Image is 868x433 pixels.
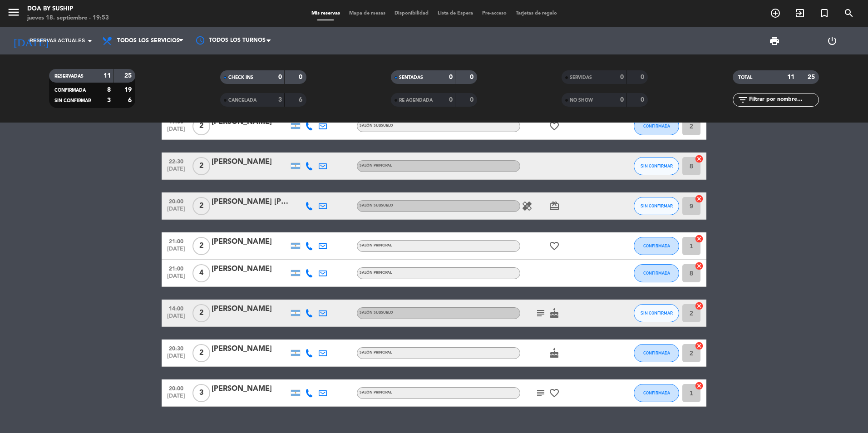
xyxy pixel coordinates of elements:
div: jueves 18. septiembre - 19:53 [27,14,109,23]
div: [PERSON_NAME] [212,303,289,315]
span: Salón Principal [360,164,392,167]
span: 14:00 [165,303,187,313]
strong: 0 [470,74,475,80]
button: SIN CONFIRMAR [634,304,679,322]
span: Pre-acceso [478,11,511,16]
span: 20:00 [165,196,187,206]
span: CONFIRMADA [643,350,670,355]
i: cancel [695,261,704,271]
i: power_settings_new [827,35,838,46]
i: favorite_border [549,241,560,251]
strong: 0 [641,97,646,103]
i: favorite_border [549,388,560,399]
i: cancel [695,194,704,203]
i: cancel [695,234,704,243]
strong: 0 [278,74,282,80]
span: 2 [192,197,210,215]
div: [PERSON_NAME] [212,236,289,248]
span: NO SHOW [570,98,593,103]
button: CONFIRMADA [634,117,679,135]
span: Disponibilidad [390,11,433,16]
span: Salón Subsuelo [360,204,393,207]
span: CHECK INS [228,75,253,80]
i: cake [549,308,560,319]
span: RE AGENDADA [399,98,433,103]
strong: 25 [124,73,133,79]
strong: 0 [449,74,453,80]
button: CONFIRMADA [634,344,679,362]
i: cancel [695,341,704,350]
span: CONFIRMADA [643,390,670,395]
span: SERVIDAS [570,75,592,80]
span: [DATE] [165,166,187,177]
span: 20:00 [165,383,187,393]
strong: 6 [299,97,304,103]
i: filter_list [737,94,748,105]
span: print [769,35,780,46]
span: Tarjetas de regalo [511,11,562,16]
span: CONFIRMADA [643,243,670,248]
button: CONFIRMADA [634,264,679,282]
span: Salón Subsuelo [360,124,393,128]
span: CONFIRMADA [643,123,670,128]
span: [DATE] [165,246,187,256]
span: CONFIRMADA [643,271,670,276]
strong: 6 [128,97,133,103]
div: DOA by SUSHIP [27,5,109,14]
strong: 0 [620,74,624,80]
span: Salón Principal [360,391,392,394]
button: CONFIRMADA [634,384,679,402]
i: subject [535,388,546,399]
span: SIN CONFIRMAR [641,310,673,315]
span: CANCELADA [228,98,256,103]
button: menu [7,5,20,22]
span: 22:30 [165,156,187,166]
span: SIN CONFIRMAR [54,98,91,103]
i: menu [7,5,20,19]
i: card_giftcard [549,201,560,212]
span: 20:30 [165,343,187,353]
div: [PERSON_NAME] [212,343,289,355]
span: SIN CONFIRMAR [641,163,673,168]
i: turned_in_not [819,8,830,19]
span: [DATE] [165,313,187,324]
i: search [843,8,854,19]
span: [DATE] [165,206,187,216]
div: LOG OUT [804,27,862,54]
button: SIN CONFIRMAR [634,157,679,175]
span: Reservas actuales [30,37,85,45]
button: CONFIRMADA [634,237,679,255]
span: CONFIRMADA [54,88,86,93]
span: [DATE] [165,353,187,364]
strong: 0 [299,74,304,80]
strong: 0 [641,74,646,80]
i: exit_to_app [794,8,805,19]
i: cancel [695,301,704,310]
strong: 0 [449,97,453,103]
i: cancel [695,381,704,390]
div: [PERSON_NAME] [212,116,289,128]
input: Filtrar por nombre... [748,95,819,105]
span: TOTAL [738,75,752,80]
span: [DATE] [165,393,187,403]
i: healing [522,201,533,212]
span: SENTADAS [399,75,423,80]
strong: 11 [787,74,794,80]
button: SIN CONFIRMAR [634,197,679,215]
strong: 0 [620,97,624,103]
strong: 3 [278,97,282,103]
span: 2 [192,304,210,322]
div: [PERSON_NAME] [212,263,289,275]
span: RESERVADAS [54,74,84,79]
span: [DATE] [165,273,187,284]
span: Salón Principal [360,351,392,354]
span: Salón Subsuelo [360,311,393,315]
span: 2 [192,237,210,255]
span: SIN CONFIRMAR [641,203,673,208]
span: [DATE] [165,126,187,137]
div: [PERSON_NAME] [212,156,289,168]
strong: 8 [107,87,111,93]
span: 21:00 [165,236,187,246]
span: Mis reservas [307,11,345,16]
div: [PERSON_NAME] [PERSON_NAME] [212,196,289,208]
